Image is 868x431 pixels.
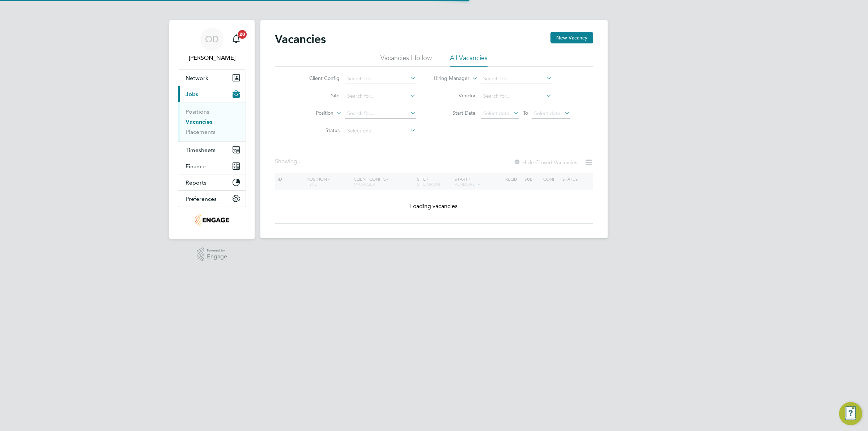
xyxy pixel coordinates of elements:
input: Search for... [345,74,416,84]
label: Hiring Manager [428,75,469,82]
input: Search for... [481,74,552,84]
label: Start Date [434,110,476,116]
a: OD[PERSON_NAME] [178,28,246,62]
button: Reports [178,174,246,190]
span: Reports [186,179,207,186]
span: Select date [534,110,560,117]
h2: Vacancies [275,32,326,46]
button: Engage Resource Center [839,402,862,425]
a: Vacancies [186,118,212,125]
a: Positions [186,108,209,115]
label: Client Config [298,75,340,81]
input: Search for... [345,109,416,119]
a: Powered byEngage [197,248,227,261]
div: Showing [275,158,303,165]
span: OD [205,34,219,44]
button: Preferences [178,191,246,207]
span: Powered by [207,248,227,254]
div: Jobs [178,102,246,141]
span: Ollie Dart [178,54,246,62]
span: Network [186,75,208,81]
button: New Vacancy [550,32,593,43]
nav: Main navigation [169,20,255,239]
label: Hide Closed Vacancies [514,159,577,166]
span: Jobs [186,91,198,98]
button: Finance [178,158,246,174]
label: Vendor [434,92,476,99]
input: Search for... [345,91,416,101]
a: 20 [229,28,243,51]
li: Vacancies I follow [380,54,432,67]
span: 20 [238,30,247,39]
a: Placements [186,128,216,135]
li: All Vacancies [450,54,488,67]
label: Position [292,110,333,117]
span: To [521,108,530,118]
span: Preferences [186,195,217,202]
input: Search for... [481,91,552,101]
span: Finance [186,163,206,170]
input: Select one [345,126,416,136]
span: Select date [483,110,509,117]
span: ... [297,158,302,165]
button: Jobs [178,86,246,102]
label: Status [298,127,340,134]
label: Site [298,92,340,99]
img: jambo-logo-retina.png [195,214,229,226]
a: Go to home page [178,214,246,226]
span: Timesheets [186,147,216,153]
button: Timesheets [178,142,246,158]
span: Engage [207,254,227,260]
button: Network [178,70,246,86]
